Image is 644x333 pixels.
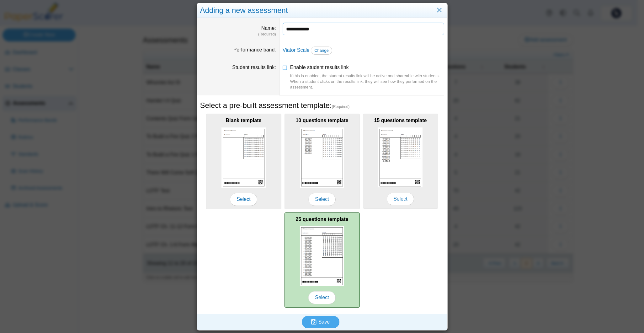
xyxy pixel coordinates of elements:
span: Enable student results link [290,65,444,90]
span: Save [318,319,330,325]
img: scan_sheet_blank.png [221,127,266,188]
span: Select [308,291,335,304]
span: Select [308,193,335,206]
span: Select [230,193,257,206]
a: Change [311,46,332,55]
label: Student results link [232,65,276,70]
b: Blank template [226,118,262,123]
img: scan_sheet_25_questions.png [300,226,344,286]
b: 15 questions template [374,118,427,123]
span: Select [387,193,414,205]
button: Save [302,316,339,328]
img: scan_sheet_10_questions.png [300,127,344,188]
span: Change [314,48,329,53]
b: 25 questions template [295,217,348,222]
a: Viator Scale [283,47,310,53]
span: (Required) [332,104,350,110]
label: Name [261,25,276,31]
a: Close [434,5,444,16]
div: Adding a new assessment [197,3,447,18]
h5: Select a pre-built assessment template: [200,100,444,111]
b: 10 questions template [295,118,348,123]
dfn: (Required) [200,32,276,37]
div: If this is enabled, the student results link will be active and shareable with students. When a s... [290,73,444,90]
label: Performance band [233,47,276,52]
img: scan_sheet_15_questions.png [378,127,423,188]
